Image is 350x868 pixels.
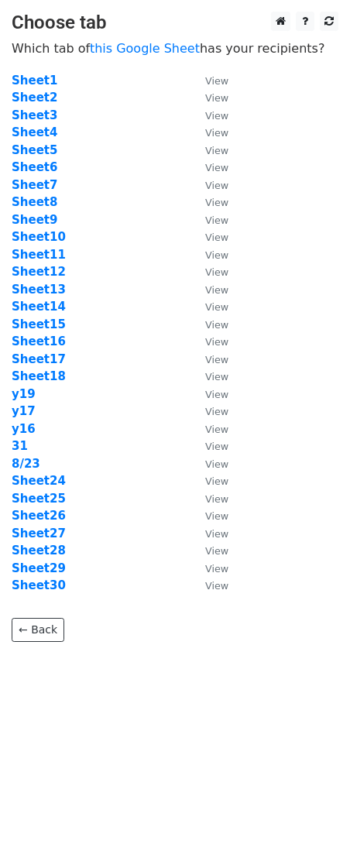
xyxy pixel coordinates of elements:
small: View [205,197,228,208]
small: View [205,563,228,575]
a: Sheet15 [12,317,66,331]
a: Sheet1 [12,74,57,87]
a: Sheet25 [12,492,66,506]
small: View [205,249,228,261]
a: Sheet13 [12,283,66,297]
h3: Choose tab [12,12,338,34]
small: View [205,510,228,522]
a: View [190,544,228,558]
a: y19 [12,387,36,401]
small: View [205,162,228,173]
small: View [205,75,228,87]
a: View [190,335,228,348]
small: View [205,266,228,278]
a: Sheet26 [12,509,66,523]
a: View [190,457,228,471]
small: View [205,110,228,122]
a: View [190,404,228,418]
small: View [205,92,228,104]
strong: Sheet7 [12,178,57,192]
small: View [205,406,228,417]
a: Sheet18 [12,369,66,383]
a: 31 [12,439,28,453]
a: View [190,317,228,331]
a: View [190,160,228,174]
a: View [190,283,228,297]
a: y16 [12,422,36,436]
a: View [190,300,228,314]
a: View [190,91,228,105]
a: View [190,248,228,262]
a: View [190,265,228,279]
a: View [190,527,228,540]
small: View [205,214,228,226]
a: Sheet6 [12,160,57,174]
a: View [190,561,228,575]
a: Sheet27 [12,527,66,540]
small: View [205,389,228,400]
a: Sheet29 [12,561,66,575]
small: View [205,145,228,156]
a: View [190,125,228,139]
small: View [205,336,228,348]
strong: Sheet2 [12,91,57,105]
a: View [190,352,228,366]
small: View [205,301,228,313]
a: Sheet17 [12,352,66,366]
small: View [205,493,228,505]
a: View [190,369,228,383]
small: View [205,545,228,557]
a: this Google Sheet [90,41,200,56]
a: View [190,387,228,401]
a: Sheet14 [12,300,66,314]
a: View [190,213,228,227]
a: View [190,195,228,209]
a: View [190,474,228,488]
a: Sheet8 [12,195,57,209]
a: View [190,439,228,453]
a: Sheet9 [12,213,57,227]
small: View [205,580,228,592]
strong: Sheet10 [12,230,66,244]
small: View [205,441,228,452]
a: View [190,492,228,506]
small: View [205,232,228,243]
a: Sheet24 [12,474,66,488]
small: View [205,475,228,487]
a: View [190,108,228,122]
a: Sheet3 [12,108,57,122]
small: View [205,127,228,139]
a: View [190,230,228,244]
a: 8/23 [12,457,40,471]
small: View [205,354,228,365]
strong: y17 [12,404,36,418]
a: View [190,509,228,523]
small: View [205,528,228,540]
a: Sheet5 [12,143,57,157]
small: View [205,284,228,296]
strong: Sheet4 [12,125,57,139]
strong: Sheet28 [12,544,66,558]
a: Sheet30 [12,578,66,592]
small: View [205,424,228,435]
small: View [205,319,228,331]
a: Sheet12 [12,265,66,279]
